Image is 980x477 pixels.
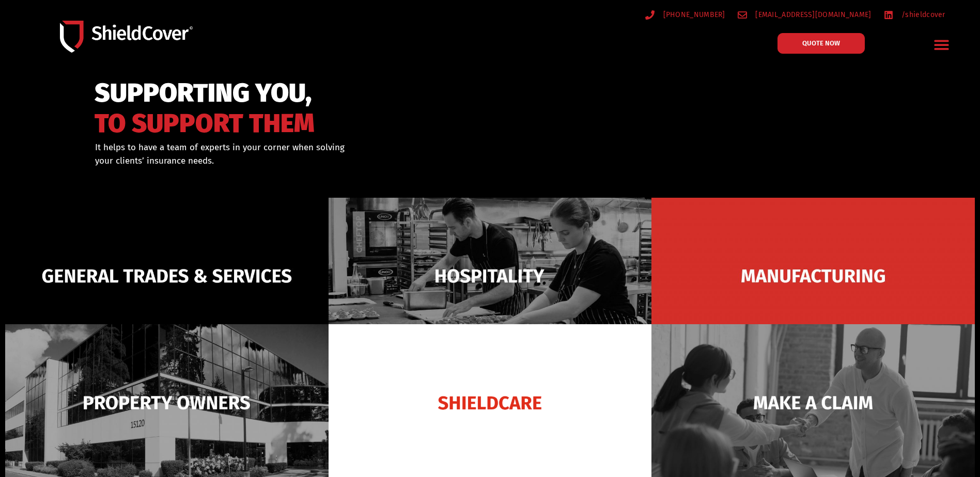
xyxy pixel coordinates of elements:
p: your clients’ insurance needs. [95,154,543,168]
img: Shield-Cover-Underwriting-Australia-logo-full [60,21,193,53]
span: [PHONE_NUMBER] [661,8,725,21]
span: QUOTE NOW [802,40,840,46]
a: [PHONE_NUMBER] [645,8,725,21]
span: SUPPORTING YOU, [95,83,315,104]
div: It helps to have a team of experts in your corner when solving [95,141,543,167]
a: QUOTE NOW [777,33,865,54]
span: /shieldcover [899,8,945,21]
span: [EMAIL_ADDRESS][DOMAIN_NAME] [753,8,871,21]
div: Menu Toggle [929,33,954,57]
a: [EMAIL_ADDRESS][DOMAIN_NAME] [738,8,872,21]
a: /shieldcover [884,8,945,21]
